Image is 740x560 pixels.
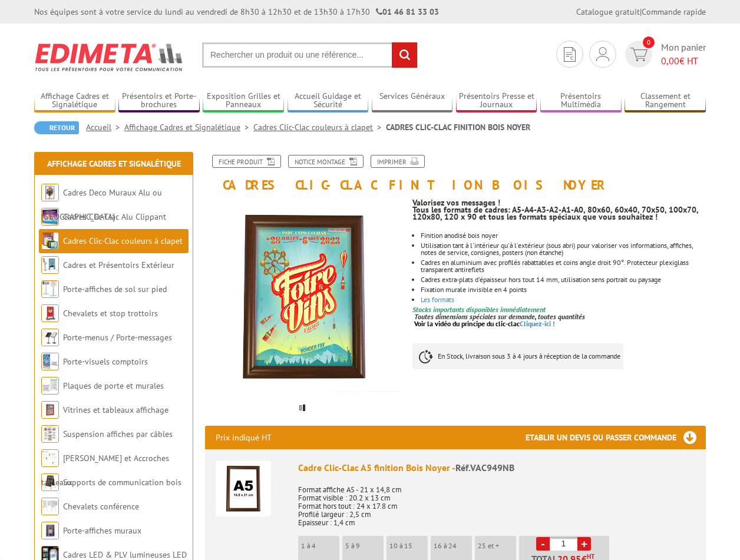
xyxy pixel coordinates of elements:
p: 10 à 15 [389,542,428,550]
img: Porte-menus / Porte-messages [41,329,59,346]
img: Porte-visuels comptoirs [41,353,59,370]
li: Cadres extra-plats d'épaisseur hors tout 14 mm, utilisation sens portrait ou paysage [421,276,706,283]
img: Plaques de porte et murales [41,377,59,395]
li: Utilisation tant à l'intérieur qu'à l'extérieur (sous abri) pour valoriser vos informations, affi... [421,242,706,256]
a: Chevalets conférence [63,501,139,512]
li: Finition anodisé bois noyer [421,232,706,239]
a: Cadres et Présentoirs Extérieur [63,260,174,270]
a: Accueil Guidage et Sécurité [288,91,369,111]
input: rechercher [392,42,417,68]
div: Fixation murale invisible en 4 points [421,286,706,293]
img: vac949nb_cadre_bois_noyer_plexiglass.jpg [205,198,404,396]
span: 0,00 [661,55,679,67]
a: Imprimer [371,155,425,168]
a: Services Généraux [372,91,453,111]
a: Affichage Cadres et Signalétique [34,91,115,111]
p: 16 à 24 [434,542,472,550]
a: Cadres Deco Muraux Alu ou [GEOGRAPHIC_DATA] [41,187,162,222]
a: Plaques de porte et murales [63,380,164,391]
a: Présentoirs et Porte-brochures [118,91,200,111]
a: Vitrines et tableaux affichage [63,405,169,415]
em: Toutes dimensions spéciales sur demande, toutes quantités [414,312,585,321]
img: Cadre Clic-Clac A5 finition Bois Noyer [216,461,271,516]
p: Tous les formats de cadres: A5-A4-A3-A2-A1-A0, 80x60, 60x40, 70x50, 100x70, 120x80, 120 x 90 et t... [412,206,706,220]
a: Cadres Clic-Clac Alu Clippant [63,211,166,222]
a: Chevalets et stop trottoirs [63,308,158,319]
img: Cadres Clic-Clac couleurs à clapet [41,232,59,250]
span: Voir la vidéo du principe du clic-clac [414,319,520,328]
img: Cadres et Présentoirs Extérieur [41,256,59,274]
a: Retour [34,121,79,134]
a: Porte-affiches muraux [63,525,141,536]
a: Présentoirs Presse et Journaux [456,91,537,111]
strong: 01 46 81 33 03 [376,6,439,17]
a: Exposition Grilles et Panneaux [203,91,284,111]
a: Cadres Clic-Clac couleurs à clapet [63,236,183,246]
a: Affichage Cadres et Signalétique [47,158,181,169]
img: Edimeta [34,35,184,79]
p: 25 et + [478,542,516,550]
a: - [536,537,550,551]
span: Mon panier [661,41,706,68]
a: Porte-menus / Porte-messages [63,332,172,343]
a: [PERSON_NAME] et Accroches tableaux [41,453,169,488]
span: 0 [643,37,655,48]
img: Suspension affiches par câbles [41,425,59,443]
a: Affichage Cadres et Signalétique [124,122,253,132]
img: Porte-affiches de sol sur pied [41,280,59,298]
p: En Stock, livraison sous 3 à 4 jours à réception de la commande [412,343,623,369]
a: Fiche produit [212,155,281,168]
input: Rechercher un produit ou une référence... [202,42,418,68]
p: 1 à 4 [301,542,339,550]
a: Commande rapide [642,6,706,17]
span: Réf.VAC949NB [455,462,514,473]
img: devis rapide [596,47,609,61]
a: Accueil [86,122,124,132]
a: Les formats [421,295,454,304]
span: € HT [661,54,706,68]
a: Classement et Rangement [625,91,706,111]
a: Porte-visuels comptoirs [63,356,148,367]
li: CADRES CLIC-CLAC FINITION BOIS NOYER [386,121,530,133]
p: Valorisez vos messages ! [412,199,706,206]
a: devis rapide 0 Mon panier 0,00€ HT [622,41,706,68]
div: | [576,6,706,18]
img: Vitrines et tableaux affichage [41,401,59,419]
img: devis rapide [564,47,576,62]
a: Porte-affiches de sol sur pied [63,284,167,294]
p: 5 à 9 [345,542,384,550]
img: Chevalets conférence [41,498,59,515]
img: Cimaises et Accroches tableaux [41,449,59,467]
h3: Etablir un devis ou passer commande [526,426,706,449]
img: devis rapide [630,48,647,61]
p: Format affiche A5 - 21 x 14,8 cm Format visible : 20.2 x 13 cm Format hors tout : 24 x 17.8 cm Pr... [298,478,695,527]
a: Catalogue gratuit [576,6,640,17]
a: + [577,537,591,551]
a: Voir la vidéo du principe du clic-clacCliquez-ici ! [414,319,555,328]
img: Cadres Deco Muraux Alu ou Bois [41,184,59,201]
a: Cadres LED & PLV lumineuses LED [63,549,187,560]
a: Notice Montage [288,155,364,168]
div: Cadre Clic-Clac A5 finition Bois Noyer - [298,461,695,475]
a: Présentoirs Multimédia [540,91,622,111]
li: Cadres en aluminium avec profilés rabattables et coins angle droit 90°. Protecteur plexiglass tra... [421,259,706,273]
div: Nos équipes sont à votre service du lundi au vendredi de 8h30 à 12h30 et de 13h30 à 17h30 [34,6,439,18]
a: Cadres Clic-Clac couleurs à clapet [253,122,386,132]
font: Stocks importants disponibles immédiatement [412,305,546,314]
a: Supports de communication bois [63,477,181,488]
img: Chevalets et stop trottoirs [41,304,59,322]
p: Prix indiqué HT [216,426,272,449]
a: Suspension affiches par câbles [63,429,173,439]
img: Porte-affiches muraux [41,522,59,539]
